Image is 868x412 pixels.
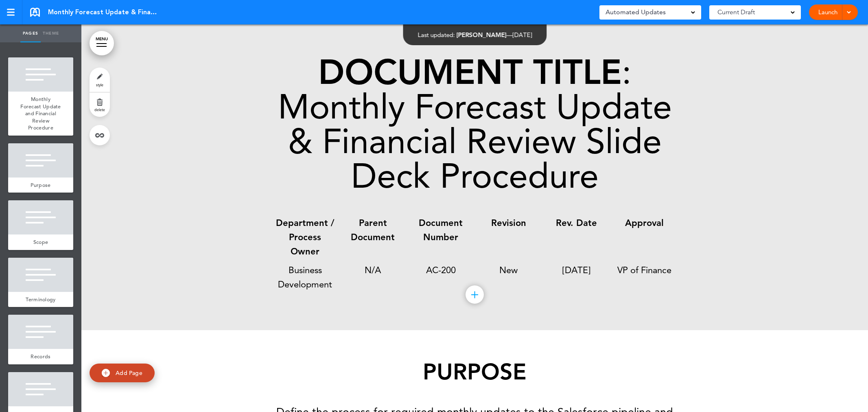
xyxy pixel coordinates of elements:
[271,55,678,193] h1: : Monthly Forecast Update & Financial Review Slide Deck Procedure
[491,217,526,228] strong: Revision
[116,369,142,377] span: Add Page
[556,217,597,228] strong: Rev. Date
[31,353,50,360] span: Records
[94,107,105,112] span: delete
[8,234,73,250] a: Scope
[418,32,532,38] div: —
[90,68,110,92] a: style
[815,4,841,20] a: Launch
[8,92,73,136] a: Monthly Forecast Update and Financial Review Procedure
[423,359,527,385] strong: PURPOSE
[31,182,50,188] span: Purpose
[271,261,339,294] td: Business Development
[625,217,664,228] strong: Approval
[102,369,110,377] img: add.svg
[419,217,463,243] strong: Document Number
[276,217,335,257] strong: Department / Process Owner
[606,7,666,18] span: Automated Updates
[610,261,678,294] td: VP of Finance
[20,24,41,42] a: Pages
[339,261,407,294] td: N/A
[90,364,155,383] a: Add Page
[351,217,395,243] strong: Parent Document
[8,292,73,307] a: Terminology
[26,296,55,303] span: Terminology
[20,96,61,131] span: Monthly Forecast Update and Financial Review Procedure
[8,349,73,364] a: Records
[542,261,610,294] td: [DATE]
[96,82,103,87] span: style
[48,8,158,17] span: Monthly Forecast Update & Financial Review Procedure
[90,31,114,55] a: MENU
[512,31,532,39] span: [DATE]
[717,7,755,18] span: Current Draft
[318,52,622,92] strong: DOCUMENT TITLE
[33,239,48,245] span: Scope
[474,261,542,294] td: New
[8,178,73,193] a: Purpose
[418,31,455,39] span: Last updated:
[41,24,61,42] a: Theme
[407,261,475,294] td: AC-200
[90,92,110,117] a: delete
[456,31,506,39] span: [PERSON_NAME]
